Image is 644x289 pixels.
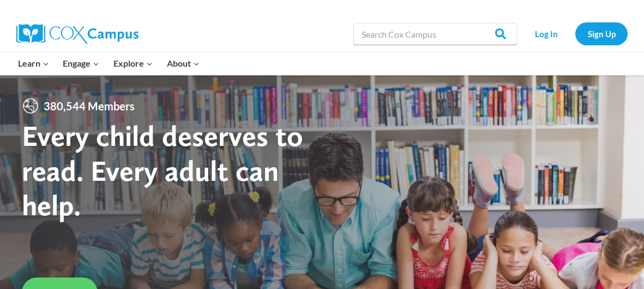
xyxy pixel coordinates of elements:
[522,22,570,45] a: Log In
[18,56,49,70] span: Learn
[63,56,99,70] span: Engage
[113,56,153,70] span: Explore
[39,97,139,115] span: 380,544 Members
[16,24,139,44] img: Cox Campus
[167,56,200,70] span: About
[11,52,206,75] nav: Primary Navigation
[522,22,628,45] nav: Secondary Navigation
[353,23,517,45] input: Search Cox Campus
[22,118,303,222] strong: Every child deserves to read. Every adult can help.
[575,22,628,45] a: Sign Up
